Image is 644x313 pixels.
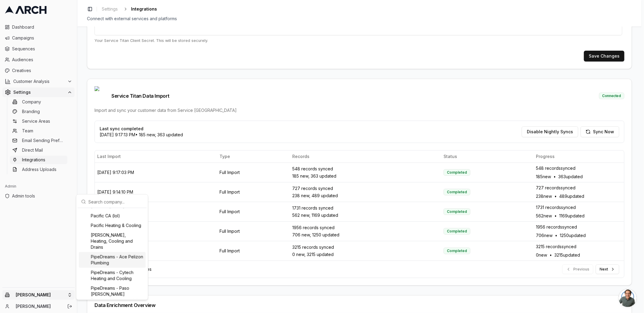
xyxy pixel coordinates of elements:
div: Suggestions [78,208,147,299]
div: Pacific CA (lol) [79,211,146,221]
div: PipeDreams - Ace Pelizon Plumbing [79,252,146,268]
input: Search company... [88,196,143,208]
div: PipeDreams - Paso [PERSON_NAME] Plumbing Heating and Air [79,283,146,305]
div: Pacific Heating & Cooling [79,221,146,230]
div: [PERSON_NAME], Heating, Cooling and Drains [79,230,146,252]
div: PipeDreams - Cytech Heating and Cooling [79,268,146,283]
